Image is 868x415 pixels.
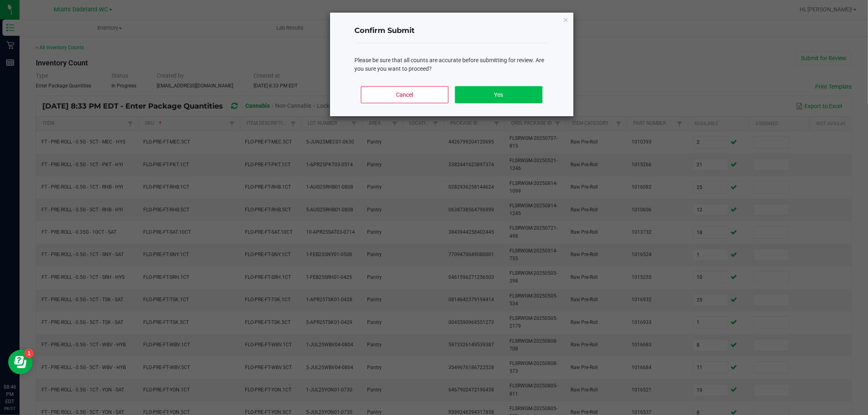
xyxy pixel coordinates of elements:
[361,86,448,103] button: Cancel
[455,86,542,103] button: Yes
[24,349,34,359] iframe: Resource center unread badge
[354,26,549,36] h4: Confirm Submit
[8,350,33,374] iframe: Resource center
[354,56,549,73] div: Please be sure that all counts are accurate before submitting for review. Are you sure you want t...
[563,15,568,24] button: Close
